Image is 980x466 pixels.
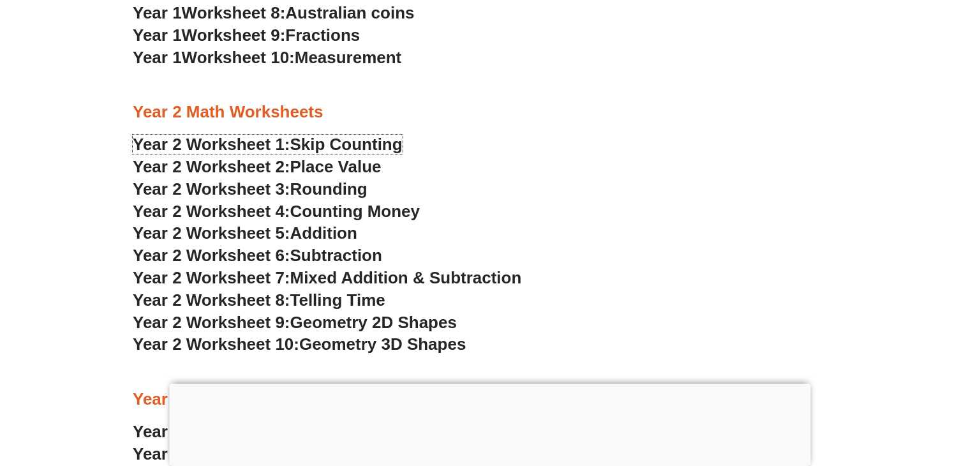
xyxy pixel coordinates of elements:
[182,26,286,45] span: Worksheet 9:
[133,26,360,45] a: Year 1Worksheet 9:Fractions
[290,268,522,287] span: Mixed Addition & Subtraction
[133,268,521,287] a: Year 2 Worksheet 7:Mixed Addition & Subtraction
[182,3,286,22] span: Worksheet 8:
[133,223,290,243] span: Year 2 Worksheet 5:
[133,157,290,176] span: Year 2 Worksheet 2:
[133,48,401,67] a: Year 1Worksheet 10:Measurement
[133,422,443,441] a: Year 3 Worksheet 1: Addition Algorithm
[133,246,382,265] a: Year 2 Worksheet 6:Subtraction
[133,290,385,310] a: Year 2 Worksheet 8:Telling Time
[133,223,357,243] a: Year 2 Worksheet 5:Addition
[285,26,360,45] span: Fractions
[133,202,420,221] a: Year 2 Worksheet 4:Counting Money
[133,179,367,199] a: Year 2 Worksheet 3:Rounding
[133,3,414,22] a: Year 1Worksheet 8:Australian coins
[290,246,382,265] span: Subtraction
[133,157,382,176] a: Year 2 Worksheet 2:Place Value
[133,313,457,332] a: Year 2 Worksheet 9:Geometry 2D Shapes
[290,135,403,154] span: Skip Counting
[133,444,361,463] a: Year 3 Worksheet 2: Addition
[133,202,290,221] span: Year 2 Worksheet 4:
[133,313,290,332] span: Year 2 Worksheet 9:
[182,48,295,67] span: Worksheet 10:
[290,202,420,221] span: Counting Money
[133,290,290,310] span: Year 2 Worksheet 8:
[133,179,290,199] span: Year 2 Worksheet 3:
[170,384,811,463] iframe: Advertisement
[133,334,299,354] span: Year 2 Worksheet 10:
[290,313,457,332] span: Geometry 2D Shapes
[290,290,385,310] span: Telling Time
[133,334,466,354] a: Year 2 Worksheet 10:Geometry 3D Shapes
[299,334,466,354] span: Geometry 3D Shapes
[133,101,847,123] h3: Year 2 Math Worksheets
[133,268,290,287] span: Year 2 Worksheet 7:
[133,135,290,154] span: Year 2 Worksheet 1:
[295,48,402,67] span: Measurement
[133,135,403,154] a: Year 2 Worksheet 1:Skip Counting
[285,3,414,22] span: Australian coins
[133,389,847,410] h3: Year 3 Math Worksheets
[133,246,290,265] span: Year 2 Worksheet 6:
[290,179,367,199] span: Rounding
[290,157,382,176] span: Place Value
[290,223,357,243] span: Addition
[769,322,980,466] iframe: Chat Widget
